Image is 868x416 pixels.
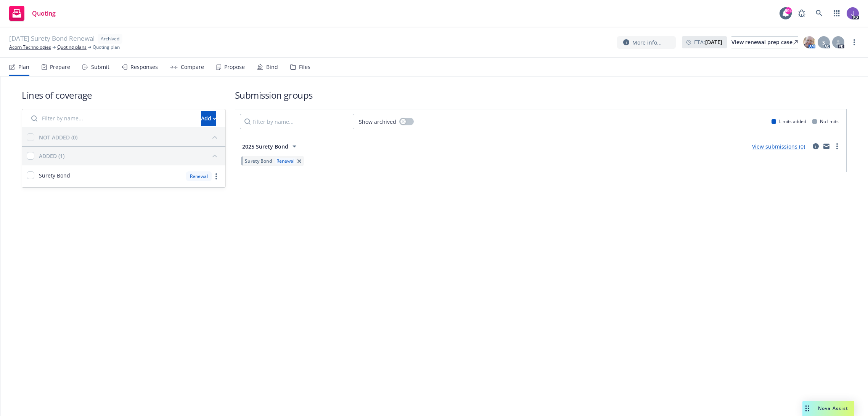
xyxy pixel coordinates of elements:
span: Nova Assist [818,405,848,411]
span: Surety Bond [39,171,70,179]
span: S [822,38,825,46]
a: more [833,142,842,151]
div: NOT ADDED (0) [39,133,77,141]
span: Surety Bond [245,158,272,164]
a: mail [822,142,831,151]
div: ADDED (1) [39,152,64,160]
img: photo [847,7,859,19]
span: ETA : [694,38,722,46]
a: View renewal prep case [731,36,798,48]
button: NOT ADDED (0) [39,131,221,143]
div: Responses [130,64,158,70]
a: Quoting [6,3,59,24]
button: Add [201,111,216,126]
h1: Lines of coverage [22,89,226,101]
button: ADDED (1) [39,150,221,162]
div: Compare [181,64,204,70]
div: Drag to move [802,401,812,416]
a: more [212,172,221,181]
div: Add [201,111,216,126]
span: Quoting plan [93,44,120,51]
span: Quoting [32,10,56,16]
a: Quoting plans [57,44,87,51]
div: Submit [91,64,109,70]
input: Filter by name... [27,111,196,126]
span: More info... [632,38,662,46]
div: Bind [266,64,278,70]
a: more [850,38,859,47]
div: View renewal prep case [731,37,798,48]
a: circleInformation [811,142,820,151]
a: View submissions (0) [752,143,805,150]
div: Limits added [772,118,806,125]
strong: [DATE] [705,38,722,46]
div: No limits [812,118,839,125]
a: Switch app [829,6,844,21]
a: Search [812,6,827,21]
div: Renewal [275,158,296,164]
button: 2025 Surety Bond [240,139,301,154]
div: 99+ [785,7,792,14]
input: Filter by name... [240,114,354,129]
div: Propose [224,64,245,70]
span: 2025 Surety Bond [242,142,288,150]
span: [DATE] Surety Bond Renewal [9,34,95,44]
div: Renewal [186,171,212,181]
button: More info... [617,36,676,49]
span: Show archived [359,118,396,126]
div: Plan [18,64,29,70]
a: Acorn Technologies [9,44,51,51]
button: Nova Assist [802,401,854,416]
span: Archived [101,35,119,42]
img: photo [803,36,815,48]
a: Report a Bug [794,6,809,21]
div: Files [299,64,310,70]
h1: Submission groups [235,89,847,101]
div: Prepare [50,64,70,70]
